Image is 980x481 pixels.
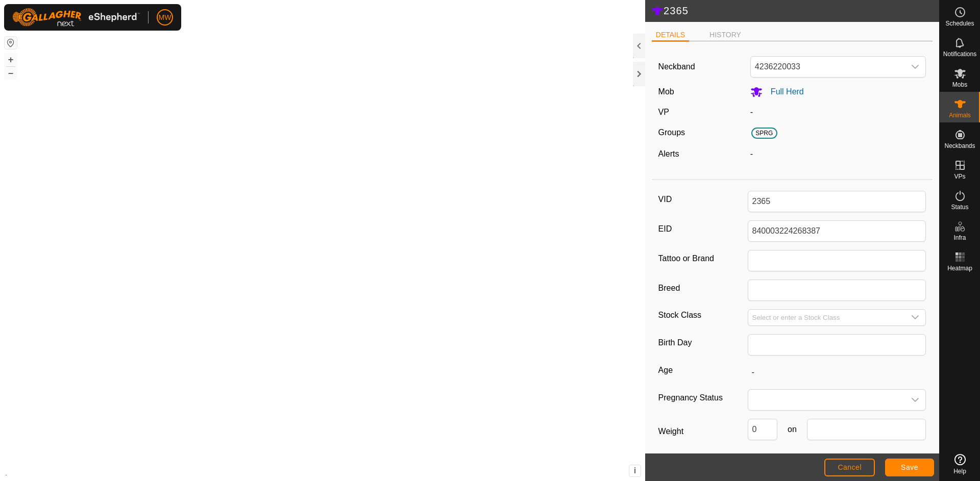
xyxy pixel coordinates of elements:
span: 4236220033 [751,57,905,77]
label: Stock Class [658,309,748,322]
div: dropdown trigger [905,390,925,410]
span: Heatmap [947,265,972,271]
span: i [634,466,636,475]
label: Mob [658,87,674,96]
span: Status [951,204,968,210]
span: Schedules [945,20,974,27]
img: Gallagher Logo [12,8,140,27]
span: VPs [954,173,965,180]
span: Notifications [943,51,976,57]
a: Contact Us [333,468,363,477]
label: Tattoo or Brand [658,250,748,267]
label: Neckband [658,61,695,73]
span: Cancel [838,463,862,471]
span: SPRG [751,128,777,139]
span: Infra [953,235,966,241]
button: Cancel [824,459,875,476]
h2: 2365 [651,5,939,18]
input: Select or enter a Stock Class [748,310,905,325]
label: VP [658,108,669,116]
li: HISTORY [705,30,745,40]
span: MW [159,12,171,23]
span: Mobs [952,82,967,88]
span: Help [953,468,966,474]
span: Full Herd [763,87,804,96]
span: Neckbands [944,143,975,149]
label: Age [658,364,748,377]
button: Reset Map [5,37,17,49]
a: Privacy Policy [282,468,321,477]
label: Alerts [658,149,679,158]
span: Save [901,463,918,471]
label: Pregnancy Status [658,389,748,407]
li: DETAILS [652,30,689,42]
button: + [5,54,17,66]
label: VID [658,191,748,208]
div: - [746,148,930,160]
label: Breed [658,280,748,297]
label: EID [658,220,748,238]
label: Groups [658,128,685,137]
div: dropdown trigger [905,310,925,325]
a: Help [940,450,980,478]
span: on [777,423,807,436]
button: Save [885,459,934,476]
app-display-virtual-paddock-transition: - [750,108,753,116]
label: Weight [658,419,748,444]
button: i [629,465,641,476]
span: Animals [949,112,971,118]
div: dropdown trigger [905,57,925,77]
button: – [5,67,17,79]
label: Birth Day [658,334,748,351]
